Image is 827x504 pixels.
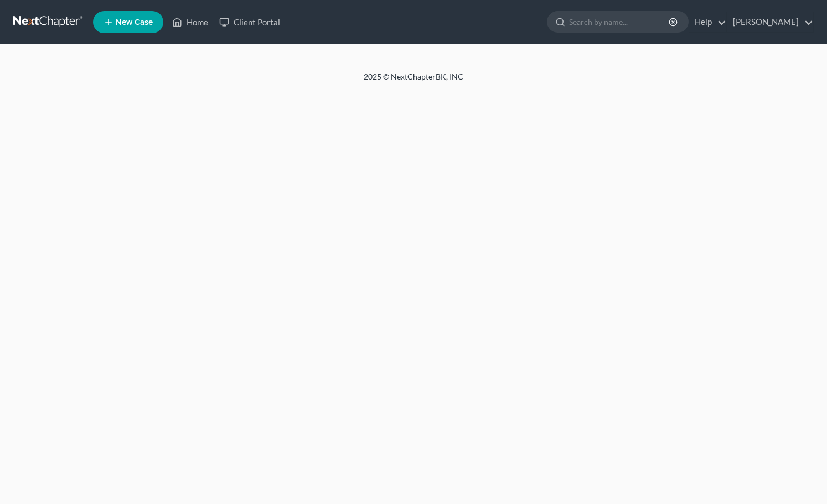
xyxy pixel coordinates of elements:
a: Help [689,12,726,32]
a: Client Portal [214,12,286,32]
input: Search by name... [569,12,670,32]
span: New Case [116,18,153,27]
a: [PERSON_NAME] [727,12,813,32]
div: 2025 © NextChapterBK, INC [98,71,729,91]
a: Home [167,12,214,32]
